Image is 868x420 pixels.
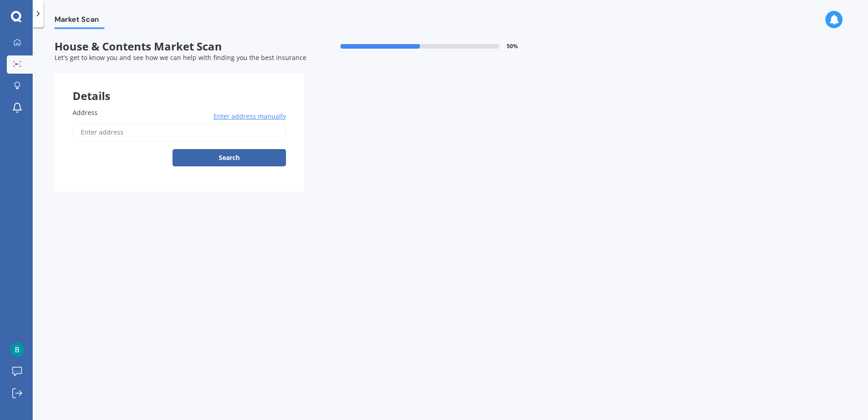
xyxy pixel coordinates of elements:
[73,108,98,117] span: Address
[173,149,286,166] button: Search
[507,43,518,50] span: 50 %
[10,343,24,356] img: ACg8ocJS3Hd8cG34pzYVpE36TQ9ryOLsSjo4i2JZxP1oxTWqcggOag=s96-c
[54,15,104,27] span: Market Scan
[54,73,304,100] div: Details
[54,40,304,53] span: House & Contents Market Scan
[213,112,286,121] span: Enter address manually
[54,53,306,62] span: Let's get to know you and see how we can help with finding you the best insurance
[73,123,286,142] input: Enter address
